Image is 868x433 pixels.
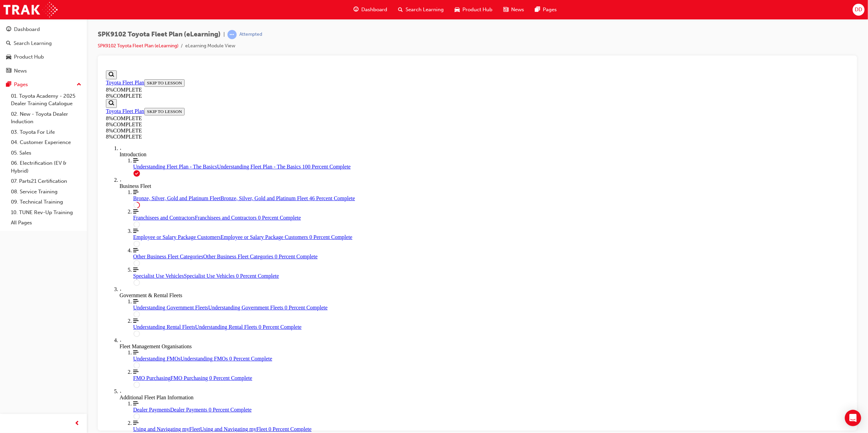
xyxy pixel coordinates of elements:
div: Introduction [16,84,746,90]
div: Business Fleet [16,115,746,122]
a: Toyota Fleet Plan [3,41,41,46]
div: Toggle Business Fleet Section [16,109,746,122]
span: Specialist Use Vehicles 0 Percent Complete [81,205,176,211]
span: Dealer Payments 0 Percent Complete [67,339,148,345]
div: Course Section for Fleet Management Organisations , with 2 Lessons [16,282,746,321]
span: | [223,31,225,38]
span: News [511,6,524,14]
div: Toggle Fleet Management Organisations Section [16,270,746,282]
span: Understanding Government Fleets 0 Percent Complete [105,237,224,243]
button: Show Search Bar [3,3,14,12]
div: 8 % COMPLETE [3,19,746,25]
a: Employee or Salary Package Customers 0 Percent Complete [30,160,746,173]
span: Bronze, Silver, Gold and Platinum Fleet 46 Percent Complete [117,128,252,133]
a: guage-iconDashboard [348,3,393,17]
span: FMO Purchasing [30,307,67,313]
section: Course Information [3,31,91,60]
div: Attempted [239,31,262,38]
a: 10. TUNE Rev-Up Training [8,207,84,218]
a: 07. Parts21 Certification [8,176,84,187]
a: Dealer Payments 0 Percent Complete [30,333,746,345]
span: DD [855,6,862,14]
nav: Course Outline [3,78,746,392]
a: Understanding FMOs 0 Percent Complete [30,282,746,294]
div: Government & Rental Fleets [16,225,746,231]
span: pages-icon [535,5,540,14]
a: FMO Purchasing 0 Percent Complete [30,301,746,314]
a: 05. Sales [8,148,84,158]
a: Understanding Fleet Plan - The Basics 100 Percent Complete [30,90,746,102]
div: Product Hub [14,53,44,61]
span: pages-icon [6,82,11,88]
a: pages-iconPages [530,3,562,17]
span: Understanding FMOs [30,288,77,294]
span: Pages [543,6,557,14]
div: Toggle Introduction Section [16,78,746,90]
div: Additional Fleet Plan Information [16,327,746,333]
section: Course Information [3,3,746,31]
section: Course Overview [3,3,746,392]
div: Course Section for Government & Rental Fleets, with 2 Lessons [16,231,746,270]
div: Dashboard [14,26,40,33]
span: Dealer Payments [30,339,67,345]
a: SPK9102 Toyota Fleet Plan (eLearning) [98,43,178,49]
div: 8 % COMPLETE [3,60,746,66]
div: 8 % COMPLETE [3,66,746,72]
a: Dashboard [3,23,84,36]
span: news-icon [6,68,11,74]
span: search-icon [398,5,403,14]
span: car-icon [455,5,460,14]
img: Trak [3,2,58,17]
div: Toggle Additional Fleet Plan Information Section [16,321,746,333]
span: Other Business Fleet Categories 0 Percent Complete [100,186,215,192]
span: search-icon [6,41,11,47]
button: Pages [3,78,84,91]
a: News [3,65,84,77]
a: 03. Toyota For Life [8,127,84,138]
span: Search Learning [406,6,444,14]
span: Employee or Salary Package Customers 0 Percent Complete [117,166,249,172]
button: DD [853,4,865,16]
span: Understanding Fleet Plan - The Basics [30,96,114,102]
a: Bronze, Silver, Gold and Platinum Fleet 46 Percent Complete [30,122,746,134]
a: 01. Toyota Academy - 2025 Dealer Training Catalogue [8,91,84,109]
span: guage-icon [6,27,11,33]
div: Search Learning [14,39,52,47]
span: car-icon [6,54,11,60]
span: SPK9102 Toyota Fleet Plan (eLearning) [98,31,221,38]
a: All Pages [8,218,84,228]
div: Toggle Government & Rental Fleets Section [16,219,746,231]
span: news-icon [503,5,508,14]
a: 08. Service Training [8,187,84,197]
a: search-iconSearch Learning [393,3,449,17]
span: learningRecordVerb_ATTEMPT-icon [227,30,237,39]
span: Franchisees and Contractors [30,147,92,153]
li: eLearning Module View [185,42,235,50]
div: Pages [14,81,28,89]
a: Other Business Fleet Categories 0 Percent Complete [30,180,746,192]
span: FMO Purchasing 0 Percent Complete [67,307,149,313]
a: Search Learning [3,37,84,50]
a: 06. Electrification (EV & Hybrid) [8,158,84,176]
span: Employee or Salary Package Customers [30,166,117,172]
span: Understanding Government Fleets [30,237,105,243]
div: Course Section for Business Fleet , with 5 Lessons [16,122,746,219]
a: Using and Navigating myFleet 0 Percent Complete [30,352,746,365]
a: Toyota Fleet Plan [3,12,41,18]
button: SKIP TO LESSON [41,12,82,19]
div: Course Section for Additional Fleet Plan Information , with 3 Lessons [16,333,746,392]
a: 02. New - Toyota Dealer Induction [8,109,84,127]
div: 8 % COMPLETE [3,25,746,31]
span: Using and Navigating myFleet 0 Percent Complete [97,358,208,364]
span: Other Business Fleet Categories [30,186,100,192]
a: Product Hub [3,51,84,63]
div: Course Section for Introduction, with 1 Lessons [16,90,746,109]
div: News [14,67,27,75]
span: Bronze, Silver, Gold and Platinum Fleet [30,128,117,133]
div: 8 % COMPLETE [3,54,91,60]
a: news-iconNews [498,3,530,17]
a: Understanding Rental Fleets 0 Percent Complete [30,250,746,262]
span: Product Hub [462,6,492,14]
